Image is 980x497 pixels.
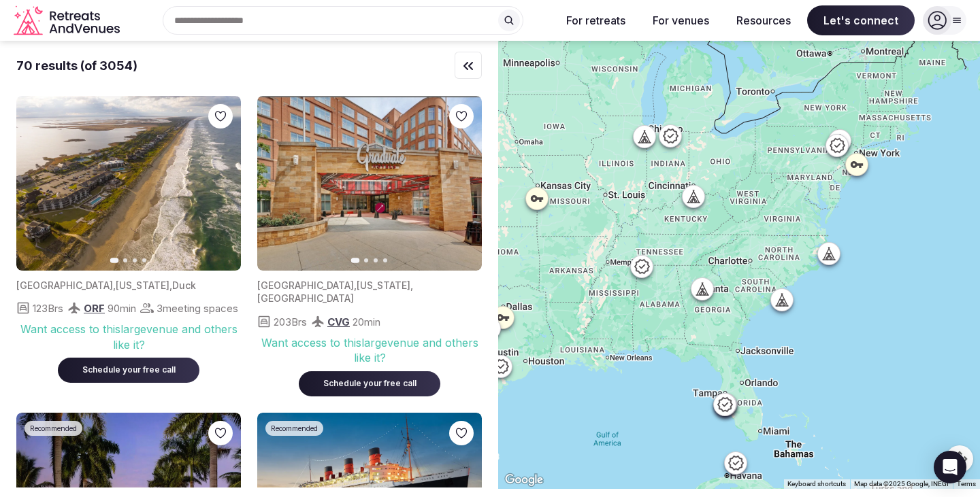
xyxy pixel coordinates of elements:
[16,57,137,74] div: 70 results (of 3054)
[16,279,113,291] span: [GEOGRAPHIC_DATA]
[74,364,183,376] div: Schedule your free call
[934,451,966,483] div: Open Intercom Messenger
[271,424,318,433] span: Recommended
[24,421,82,436] div: Recommended
[410,279,413,291] span: ,
[14,5,122,36] svg: Retreats and Venues company logo
[946,445,973,473] button: Map camera controls
[110,258,119,263] button: Go to slide 1
[299,375,440,389] a: Schedule your free call
[353,315,380,329] span: 20 min
[854,480,949,487] span: Map data ©2025 Google, INEGI
[142,258,146,262] button: Go to slide 4
[502,471,546,489] a: Open this area in Google Maps (opens a new window)
[157,301,238,315] span: 3 meeting spaces
[351,258,360,263] button: Go to slide 1
[30,424,77,433] span: Recommended
[257,96,482,271] img: Featured image for venue
[16,322,241,352] div: Want access to this large venue and others like it?
[327,315,350,328] span: CVG
[383,258,387,262] button: Go to slide 4
[257,292,354,304] span: [GEOGRAPHIC_DATA]
[84,302,105,315] span: ORF
[133,258,137,262] button: Go to slide 3
[123,258,127,262] button: Go to slide 2
[364,258,368,262] button: Go to slide 2
[169,279,172,291] span: ,
[725,5,802,35] button: Resources
[116,279,169,291] span: [US_STATE]
[113,279,116,291] span: ,
[555,5,636,35] button: For retreats
[354,279,357,291] span: ,
[274,315,307,329] span: 203 Brs
[257,335,482,366] div: Want access to this large venue and others like it?
[957,480,976,487] a: Terms (opens in new tab)
[265,421,323,436] div: Recommended
[642,5,720,35] button: For venues
[502,471,546,489] img: Google
[315,378,424,390] div: Schedule your free call
[14,5,122,36] a: Visit the homepage
[16,96,241,271] img: Featured image for venue
[172,279,196,291] span: Duck
[807,5,915,35] span: Let's connect
[257,279,354,291] span: [GEOGRAPHIC_DATA]
[787,479,846,489] button: Keyboard shortcuts
[58,362,199,375] a: Schedule your free call
[374,258,378,262] button: Go to slide 3
[357,279,410,291] span: [US_STATE]
[33,301,63,315] span: 123 Brs
[108,301,136,315] span: 90 min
